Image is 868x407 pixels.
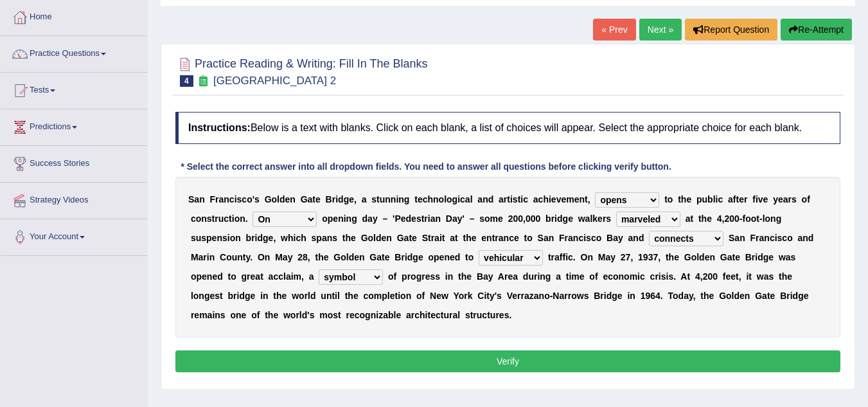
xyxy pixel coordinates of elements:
b: r [424,213,427,224]
b: n [199,194,205,204]
b: e [739,194,744,204]
b: o [765,213,771,224]
b: n [633,233,639,243]
b: - [759,213,763,224]
b: c [591,233,596,243]
b: l [470,194,473,204]
b: l [713,194,716,204]
b: b [246,233,252,243]
b: S [729,233,734,243]
b: i [396,194,398,204]
b: r [788,194,792,204]
b: n [224,194,229,204]
span: 4 [180,75,193,87]
b: t [421,213,425,224]
b: f [752,194,756,204]
b: a [613,233,618,243]
a: Success Stories [1,146,147,178]
b: n [579,194,585,204]
b: e [401,213,406,224]
b: e [686,194,691,204]
b: o [272,194,278,204]
b: h [543,194,549,204]
b: r [251,233,254,243]
b: F [750,233,756,243]
small: Exam occurring question [197,75,210,87]
b: o [247,194,252,204]
b: n [486,233,492,243]
b: – [470,213,475,224]
b: 2 [724,213,729,224]
b: t [756,213,759,224]
b: o [745,213,751,224]
b: t [442,233,445,243]
b: n [802,233,808,243]
b: c [229,194,235,204]
b: w [578,213,585,224]
b: d [639,233,644,243]
b: y [373,213,378,224]
b: , [354,194,357,204]
b: a [368,213,373,224]
b: h [702,213,707,224]
b: a [783,194,788,204]
h2: Practice Reading & Writing: Fill In The Blanks [175,55,428,87]
b: G [397,233,404,243]
b: i [439,233,442,243]
b: e [574,194,580,204]
b: n [549,233,554,243]
button: Verify [175,350,840,372]
b: S [188,194,194,204]
b: G [301,194,308,204]
b: e [269,233,274,243]
b: s [777,233,783,243]
b: c [423,194,428,204]
b: c [523,194,528,204]
b: w [281,233,288,243]
b: o [368,233,374,243]
b: i [554,213,557,224]
b: S [422,233,428,243]
b: t [492,233,495,243]
b: e [514,233,519,243]
b: e [418,194,423,204]
b: a [686,213,691,224]
b: a [734,233,740,243]
b: c [718,194,723,204]
b: s [191,233,196,243]
b: B [326,194,332,204]
b: l [444,194,447,204]
b: n [338,213,344,224]
b: o [596,233,602,243]
b: e [212,233,217,243]
b: o [322,213,328,224]
b: g [344,194,350,204]
b: g [563,213,569,224]
b: d [338,194,344,204]
b: a [308,194,313,204]
b: a [404,233,409,243]
b: u [196,233,202,243]
b: o [439,194,445,204]
b: s [222,233,227,243]
b: a [544,233,549,243]
b: – [382,213,387,224]
b: p [696,194,702,204]
b: i [428,213,430,224]
b: n [385,194,391,204]
b: B [607,233,613,243]
b: r [565,233,568,243]
b: c [224,213,229,224]
b: o [484,213,490,224]
b: t [518,194,521,204]
b: t [212,213,215,224]
b: t [376,194,380,204]
b: S [538,233,544,243]
b: c [509,233,514,243]
b: u [218,213,224,224]
b: a [362,194,367,204]
b: 2 [508,213,513,224]
b: c [460,194,465,204]
b: s [792,194,797,204]
b: r [215,213,218,224]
